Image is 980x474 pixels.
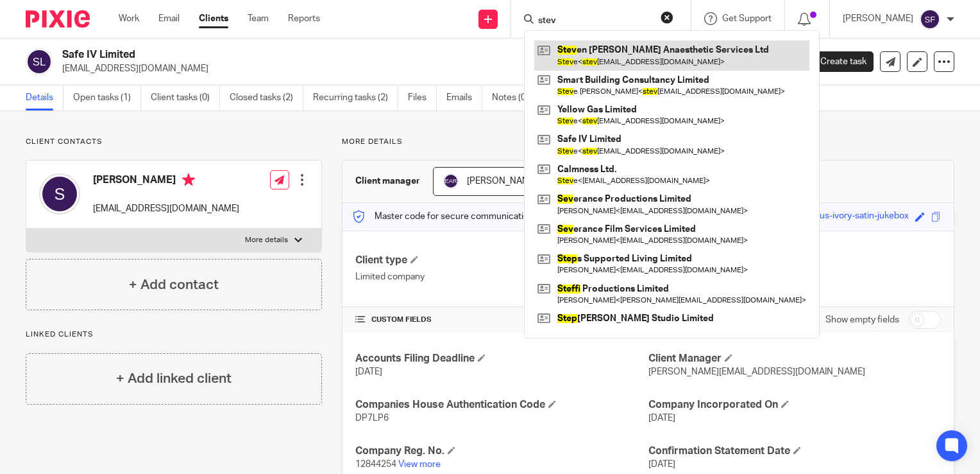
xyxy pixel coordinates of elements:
[355,315,648,325] h4: CUSTOM FIELDS
[151,85,220,110] a: Client tasks (0)
[355,460,396,469] span: 12844254
[355,270,648,283] p: Limited company
[355,414,389,423] span: DP7LP6
[355,398,648,412] h4: Companies House Authentication Code
[355,352,648,365] h4: Accounts Filing Deadline
[648,444,941,458] h4: Confirmation Statement Date
[355,367,382,376] span: [DATE]
[648,460,675,469] span: [DATE]
[799,51,874,72] a: Create task
[230,85,303,110] a: Closed tasks (2)
[722,14,772,23] span: Get Support
[537,15,652,27] input: Search
[199,12,228,25] a: Clients
[62,48,636,62] h2: Safe IV Limited
[39,173,80,215] img: svg%3E
[248,12,269,25] a: Team
[129,275,219,295] h4: + Add contact
[355,254,648,267] h4: Client type
[158,12,180,25] a: Email
[825,313,899,326] label: Show empty fields
[443,173,459,189] img: svg%3E
[93,202,239,215] p: [EMAIL_ADDRESS][DOMAIN_NAME]
[288,12,320,25] a: Reports
[182,173,195,186] i: Primary
[119,12,139,25] a: Work
[62,62,780,75] p: [EMAIL_ADDRESS][DOMAIN_NAME]
[26,137,322,147] p: Client contacts
[342,137,954,147] p: More details
[648,367,865,376] span: [PERSON_NAME][EMAIL_ADDRESS][DOMAIN_NAME]
[648,352,941,365] h4: Client Manager
[245,235,288,245] p: More details
[313,85,398,110] a: Recurring tasks (2)
[843,12,913,25] p: [PERSON_NAME]
[26,10,90,28] img: Pixie
[398,460,441,469] a: View more
[355,175,420,188] h3: Client manager
[408,85,437,110] a: Files
[492,85,539,110] a: Notes (0)
[93,173,239,189] h4: [PERSON_NAME]
[446,85,482,110] a: Emails
[26,48,53,75] img: svg%3E
[648,414,675,423] span: [DATE]
[791,209,909,224] div: generous-ivory-satin-jukebox
[661,11,673,24] button: Clear
[355,444,648,458] h4: Company Reg. No.
[467,177,537,186] span: [PERSON_NAME]
[73,85,141,110] a: Open tasks (1)
[920,9,940,30] img: svg%3E
[352,210,573,223] p: Master code for secure communications and files
[26,85,63,110] a: Details
[26,329,322,340] p: Linked clients
[116,369,232,389] h4: + Add linked client
[648,398,941,412] h4: Company Incorporated On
